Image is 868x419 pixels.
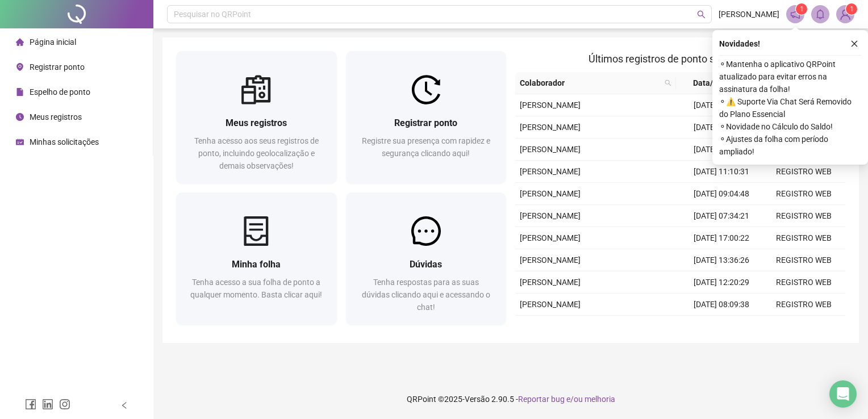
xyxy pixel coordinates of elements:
td: [DATE] 12:30:40 [681,139,763,161]
td: REGISTRO WEB [763,249,845,271]
span: [PERSON_NAME] [520,167,581,176]
a: Registrar pontoRegistre sua presença com rapidez e segurança clicando aqui! [346,51,507,183]
span: ⚬ ⚠️ Suporte Via Chat Será Removido do Plano Essencial [719,95,861,120]
span: Colaborador [520,77,660,89]
span: search [662,74,674,91]
span: environment [16,63,24,71]
th: Data/Hora [676,72,756,94]
span: notification [790,9,800,19]
span: schedule [16,138,24,146]
a: Meus registrosTenha acesso aos seus registros de ponto, incluindo geolocalização e demais observa... [176,51,337,183]
td: REGISTRO WEB [763,161,845,183]
sup: Atualize o seu contato no menu Meus Dados [846,3,857,15]
td: REGISTRO WEB [763,205,845,227]
span: Reportar bug e/ou melhoria [518,395,615,404]
td: [DATE] 11:10:31 [681,161,763,183]
span: 1 [800,5,804,13]
span: [PERSON_NAME] [719,8,779,20]
span: [PERSON_NAME] [520,145,581,154]
td: [DATE] 17:59:56 [681,94,763,116]
span: left [120,401,128,409]
span: Registrar ponto [30,62,85,72]
td: REGISTRO WEB [763,271,845,294]
td: [DATE] 12:20:29 [681,271,763,294]
td: REGISTRO WEB [763,183,845,205]
span: Tenha respostas para as suas dúvidas clicando aqui e acessando o chat! [362,278,490,312]
span: search [665,79,671,86]
span: Espelho de ponto [30,87,90,97]
span: [PERSON_NAME] [520,255,581,265]
td: REGISTRO WEB [763,294,845,316]
span: Tenha acesso a sua folha de ponto a qualquer momento. Basta clicar aqui! [190,278,322,299]
span: home [16,38,24,46]
span: [PERSON_NAME] [520,123,581,132]
span: ⚬ Novidade no Cálculo do Saldo! [719,120,861,133]
span: Registrar ponto [394,118,457,128]
a: DúvidasTenha respostas para as suas dúvidas clicando aqui e acessando o chat! [346,192,507,325]
span: search [697,10,706,19]
td: [DATE] 07:34:21 [681,205,763,227]
span: Meus registros [226,118,287,128]
td: [DATE] 13:36:26 [681,249,763,271]
img: 90194 [837,6,854,23]
span: file [16,88,24,96]
span: linkedin [42,399,53,410]
span: facebook [25,399,36,410]
span: Versão [465,395,490,404]
span: instagram [59,399,70,410]
span: [PERSON_NAME] [520,300,581,309]
span: ⚬ Ajustes da folha com período ampliado! [719,133,861,158]
span: Data/Hora [681,77,742,89]
td: [DATE] 18:09:09 [681,316,763,338]
td: [DATE] 17:00:22 [681,227,763,249]
span: Dúvidas [410,259,442,270]
span: Registre sua presença com rapidez e segurança clicando aqui! [362,136,490,158]
td: REGISTRO WEB [763,227,845,249]
span: Novidades ! [719,37,760,50]
span: Minhas solicitações [30,137,99,146]
span: Meus registros [30,112,82,121]
div: Open Intercom Messenger [829,380,857,408]
span: Minha folha [232,259,281,270]
td: [DATE] 08:09:38 [681,294,763,316]
span: [PERSON_NAME] [520,100,581,110]
td: [DATE] 15:01:39 [681,116,763,139]
a: Minha folhaTenha acesso a sua folha de ponto a qualquer momento. Basta clicar aqui! [176,192,337,325]
span: [PERSON_NAME] [520,233,581,242]
span: ⚬ Mantenha o aplicativo QRPoint atualizado para evitar erros na assinatura da folha! [719,58,861,95]
span: close [850,40,858,48]
footer: QRPoint © 2025 - 2.90.5 - [153,379,868,419]
td: REGISTRO WEB [763,316,845,338]
span: clock-circle [16,113,24,121]
td: [DATE] 09:04:48 [681,183,763,205]
sup: 1 [796,3,807,15]
span: 1 [850,5,854,13]
span: Página inicial [30,37,76,47]
span: bell [815,9,825,19]
span: [PERSON_NAME] [520,278,581,287]
span: [PERSON_NAME] [520,211,581,220]
span: Últimos registros de ponto sincronizados [589,53,772,65]
span: Tenha acesso aos seus registros de ponto, incluindo geolocalização e demais observações! [194,136,319,170]
span: [PERSON_NAME] [520,189,581,198]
